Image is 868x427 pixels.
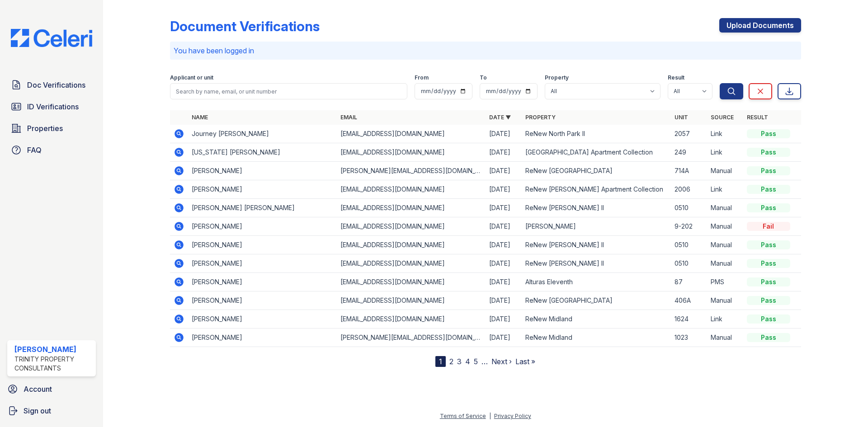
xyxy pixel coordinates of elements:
td: [PERSON_NAME] [188,310,337,328]
div: Pass [747,166,790,175]
td: [EMAIL_ADDRESS][DOMAIN_NAME] [337,217,486,236]
td: [GEOGRAPHIC_DATA] Apartment Collection [522,143,670,162]
a: Property [525,114,556,121]
div: Pass [747,296,790,305]
td: Link [707,310,743,328]
td: [PERSON_NAME] [188,162,337,180]
label: Result [668,74,684,81]
td: 0510 [671,236,707,254]
td: [DATE] [486,125,522,143]
td: [DATE] [486,217,522,236]
label: Applicant or unit [170,74,213,81]
td: [DATE] [486,310,522,328]
div: Document Verifications [170,18,320,34]
td: [DATE] [486,328,522,347]
td: Journey [PERSON_NAME] [188,125,337,143]
td: [PERSON_NAME] [188,328,337,347]
a: Terms of Service [440,413,486,419]
td: [EMAIL_ADDRESS][DOMAIN_NAME] [337,199,486,217]
td: Manual [707,217,743,236]
td: [US_STATE] [PERSON_NAME] [188,143,337,162]
a: Unit [675,114,688,121]
div: Pass [747,259,790,268]
a: ID Verifications [7,98,96,116]
td: [DATE] [486,199,522,217]
a: Name [192,114,208,121]
td: [EMAIL_ADDRESS][DOMAIN_NAME] [337,273,486,291]
td: Manual [707,199,743,217]
td: Manual [707,328,743,347]
td: Link [707,125,743,143]
a: Result [747,114,768,121]
td: 2006 [671,180,707,199]
td: [EMAIL_ADDRESS][DOMAIN_NAME] [337,180,486,199]
td: ReNew [PERSON_NAME] II [522,236,670,254]
a: 5 [474,357,478,366]
a: 2 [449,357,453,366]
td: Manual [707,254,743,273]
td: [DATE] [486,162,522,180]
div: Pass [747,333,790,342]
td: [PERSON_NAME] [188,291,337,310]
a: Doc Verifications [7,76,96,94]
span: FAQ [27,145,42,155]
div: [PERSON_NAME] [14,344,92,355]
p: You have been logged in [174,45,797,56]
td: [PERSON_NAME] [188,180,337,199]
td: [DATE] [486,273,522,291]
a: Upload Documents [719,18,801,33]
span: Doc Verifications [27,80,85,90]
td: Link [707,180,743,199]
td: [DATE] [486,180,522,199]
a: Next › [491,357,512,366]
a: 4 [465,357,470,366]
td: [PERSON_NAME][EMAIL_ADDRESS][DOMAIN_NAME] [337,328,486,347]
td: [PERSON_NAME] [188,236,337,254]
div: Pass [747,277,790,286]
span: ID Verifications [27,101,79,112]
td: [EMAIL_ADDRESS][DOMAIN_NAME] [337,254,486,273]
td: [PERSON_NAME] [522,217,670,236]
td: [PERSON_NAME] [188,273,337,291]
span: … [481,356,488,367]
span: Sign out [24,405,51,416]
td: [EMAIL_ADDRESS][DOMAIN_NAME] [337,125,486,143]
button: Sign out [4,402,99,420]
td: [EMAIL_ADDRESS][DOMAIN_NAME] [337,236,486,254]
td: 249 [671,143,707,162]
a: Properties [7,119,96,137]
span: Properties [27,123,63,134]
td: 87 [671,273,707,291]
div: Pass [747,185,790,194]
td: Manual [707,162,743,180]
td: 406A [671,291,707,310]
label: To [480,74,487,81]
td: [EMAIL_ADDRESS][DOMAIN_NAME] [337,310,486,328]
div: Fail [747,222,790,231]
td: Alturas Eleventh [522,273,670,291]
td: [DATE] [486,236,522,254]
td: [PERSON_NAME][EMAIL_ADDRESS][DOMAIN_NAME] [337,162,486,180]
td: ReNew [PERSON_NAME] Apartment Collection [522,180,670,199]
td: ReNew Midland [522,310,670,328]
td: [EMAIL_ADDRESS][DOMAIN_NAME] [337,291,486,310]
td: PMS [707,273,743,291]
div: | [489,413,491,419]
td: 9-202 [671,217,707,236]
div: Pass [747,240,790,249]
td: [DATE] [486,254,522,273]
td: ReNew [GEOGRAPHIC_DATA] [522,291,670,310]
a: Date ▼ [489,114,511,121]
td: ReNew [PERSON_NAME] II [522,254,670,273]
td: ReNew [GEOGRAPHIC_DATA] [522,162,670,180]
span: Account [24,384,52,394]
div: Pass [747,148,790,157]
div: Pass [747,129,790,138]
img: CE_Logo_Blue-a8612792a0a2168367f1c8372b55b34899dd931a85d93a1a3d3e32e68fde9ad4.png [4,29,99,47]
a: Source [711,114,734,121]
td: 2057 [671,125,707,143]
td: ReNew North Park II [522,125,670,143]
td: Manual [707,291,743,310]
td: 1023 [671,328,707,347]
td: 0510 [671,199,707,217]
